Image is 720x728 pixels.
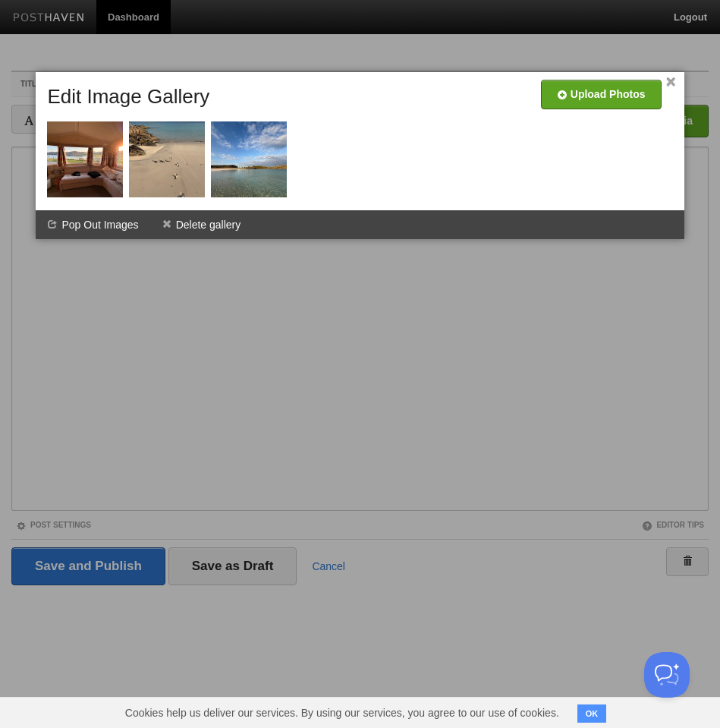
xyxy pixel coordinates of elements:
[129,121,205,197] img: thumb_IMG_3557.jpeg
[644,652,690,698] iframe: Help Scout Beacon - Open
[36,210,149,239] li: Pop Out Images
[110,698,574,728] span: Cookies help us deliver our services. By using our services, you agree to our use of cookies.
[577,704,607,723] button: OK
[666,78,676,87] a: ×
[211,121,287,197] img: thumb_IMG_3560.jpeg
[150,210,253,239] li: Delete gallery
[47,86,209,108] h5: Edit Image Gallery
[47,121,123,197] img: thumb_IMG_3553.jpeg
